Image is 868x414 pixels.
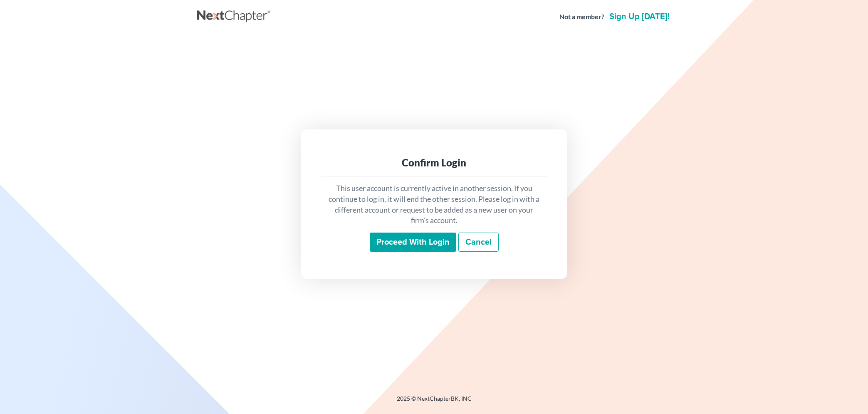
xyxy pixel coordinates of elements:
div: Confirm Login [328,156,541,169]
p: This user account is currently active in another session. If you continue to log in, it will end ... [328,183,541,226]
div: 2025 © NextChapterBK, INC [197,394,671,409]
a: Cancel [458,233,499,252]
a: Sign up [DATE]! [608,12,671,21]
input: Proceed with login [370,233,456,252]
strong: Not a member? [559,12,604,22]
